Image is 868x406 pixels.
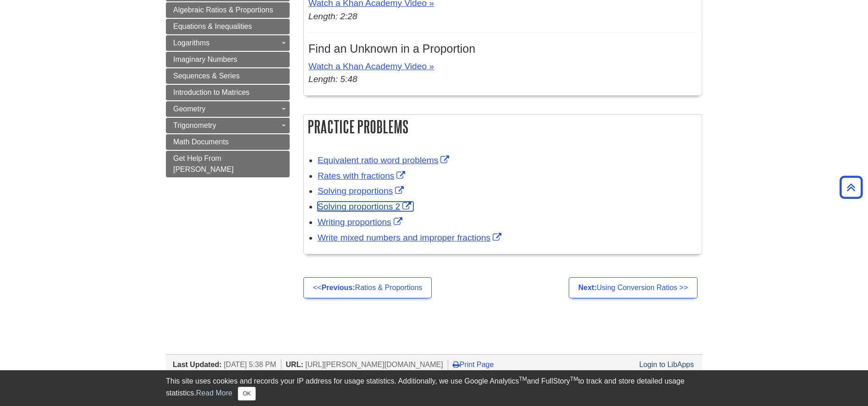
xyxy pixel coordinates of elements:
span: [URL][PERSON_NAME][DOMAIN_NAME] [305,361,443,368]
span: Math Documents [173,138,229,146]
span: Last Updated: [173,361,222,368]
a: Link opens in new window [318,155,451,165]
i: Print Page [453,361,460,368]
a: Introduction to Matrices [166,85,290,100]
strong: Previous: [322,284,355,291]
span: Sequences & Series [173,72,240,80]
h3: Find an Unknown in a Proportion [308,42,697,55]
a: <<Previous:Ratios & Proportions [303,277,432,298]
strong: Next: [578,284,597,291]
span: Trigonometry [173,121,216,129]
button: Close [238,387,256,401]
a: Sequences & Series [166,68,290,84]
a: Link opens in new window [318,233,504,242]
span: Imaginary Numbers [173,55,237,63]
a: Math Documents [166,134,290,150]
sup: TM [519,376,527,382]
a: Imaginary Numbers [166,52,290,67]
h2: Practice Problems [304,115,702,139]
a: Link opens in new window [318,186,406,196]
sup: TM [570,376,578,382]
span: Introduction to Matrices [173,88,249,96]
span: Get Help From [PERSON_NAME] [173,154,234,173]
a: Link opens in new window [318,217,405,227]
span: [DATE] 5:38 PM [224,361,276,368]
a: Equations & Inequalities [166,19,290,34]
a: Get Help From [PERSON_NAME] [166,151,290,177]
a: Read More [196,389,232,397]
a: Algebraic Ratios & Proportions [166,2,290,18]
a: Trigonometry [166,118,290,133]
div: This site uses cookies and records your IP address for usage statistics. Additionally, we use Goo... [166,376,702,401]
a: Login to LibApps [639,361,694,368]
a: Back to Top [836,181,866,193]
a: Geometry [166,101,290,117]
em: Length: 2:28 [308,11,357,21]
a: Watch a Khan Academy Video » [308,61,434,71]
a: Next:Using Conversion Ratios >> [569,277,698,298]
a: Logarithms [166,35,290,51]
a: Link opens in new window [318,171,407,181]
span: Geometry [173,105,205,113]
span: Algebraic Ratios & Proportions [173,6,273,14]
a: Link opens in new window [318,202,413,211]
span: URL: [286,361,303,368]
span: Equations & Inequalities [173,22,252,30]
em: Length: 5:48 [308,74,357,84]
a: Print Page [453,361,494,368]
span: Logarithms [173,39,209,47]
